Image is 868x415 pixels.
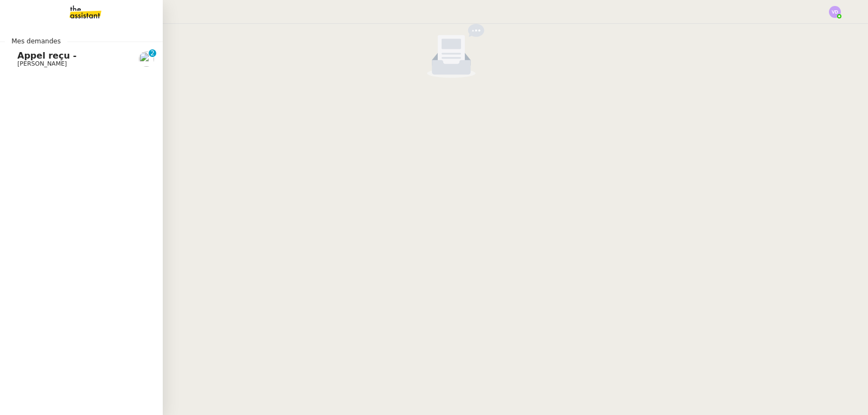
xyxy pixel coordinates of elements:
nz-badge-sup: 2 [149,49,156,57]
span: [PERSON_NAME] [17,60,67,67]
span: Mes demandes [5,36,67,47]
p: 2 [150,49,155,59]
span: Appel reçu - [17,50,76,61]
img: users%2FnSvcPnZyQ0RA1JfSOxSfyelNlJs1%2Favatar%2Fp1050537-640x427.jpg [139,52,154,67]
img: svg [829,6,841,18]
